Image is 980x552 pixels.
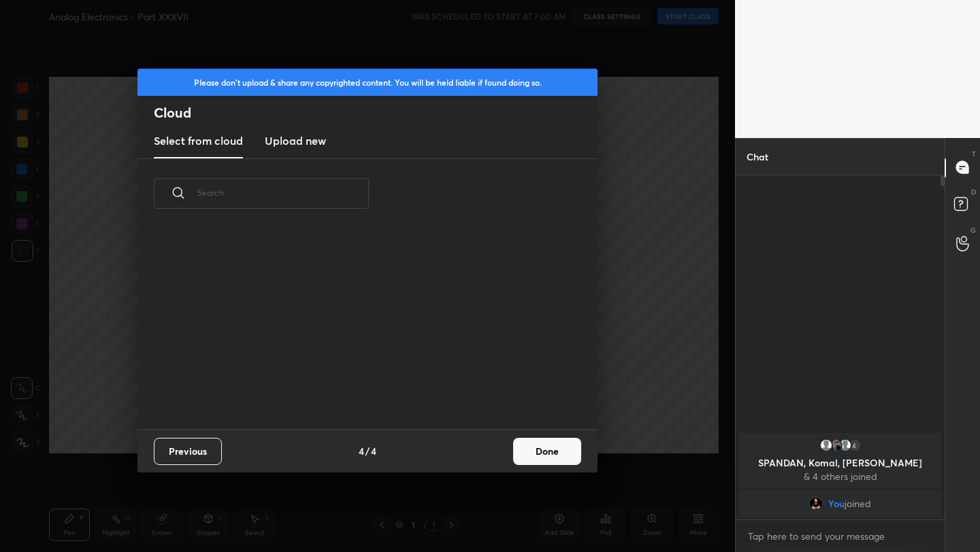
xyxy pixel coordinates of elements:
[513,438,581,465] button: Done
[828,498,845,509] span: You
[265,133,326,149] h3: Upload new
[736,430,945,520] div: grid
[197,164,369,222] input: Search
[371,444,376,458] h4: 4
[736,139,779,175] p: Chat
[359,444,364,458] h4: 4
[747,458,933,468] p: SPANDAN, Komal, [PERSON_NAME]
[829,438,843,452] img: cbb548a53d6b439eb8cd972cf0cbd576.jpg
[365,444,370,458] h4: /
[971,187,976,197] p: D
[154,133,243,149] h3: Select from cloud
[848,438,862,452] div: 4
[970,225,976,235] p: G
[819,438,833,452] img: default.png
[154,438,222,465] button: Previous
[972,149,976,159] p: T
[137,69,598,96] div: Please don't upload & share any copyrighted content. You will be held liable if found doing so.
[838,438,852,452] img: default.png
[845,498,871,509] span: joined
[809,497,823,511] img: ae2dc78aa7324196b3024b1bd2b41d2d.jpg
[747,471,933,482] p: & 4 others joined
[154,104,598,122] h2: Cloud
